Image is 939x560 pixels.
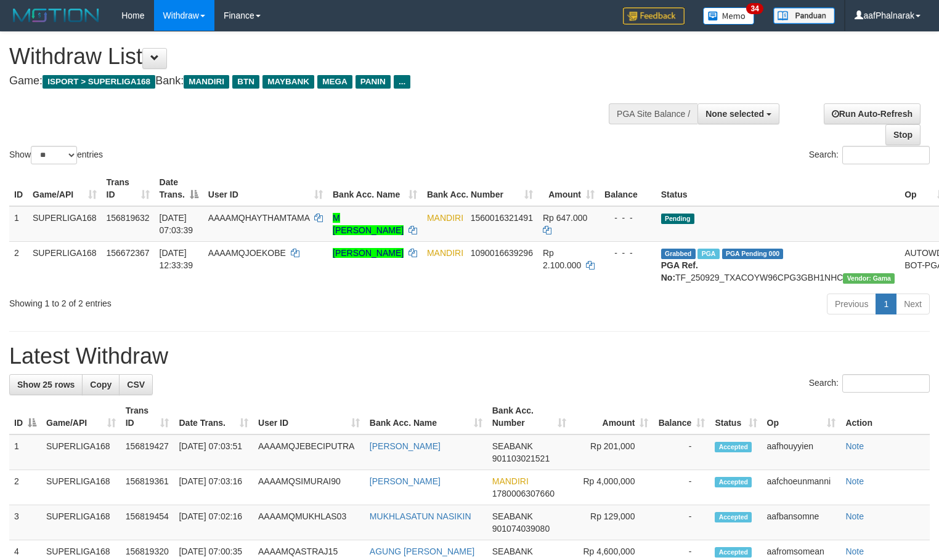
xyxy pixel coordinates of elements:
span: Copy [90,380,112,390]
span: MANDIRI [427,213,463,223]
td: SUPERLIGA168 [41,470,121,505]
td: 156819361 [121,470,174,505]
span: Vendor URL: https://trx31.1velocity.biz [843,273,895,284]
th: Op: activate to sort column ascending [762,399,841,434]
span: CSV [127,380,145,390]
td: aafbansomne [762,505,841,540]
span: Pending [661,214,694,224]
td: AAAAMQMUKHLAS03 [253,505,365,540]
span: Accepted [715,512,752,522]
td: 2 [9,470,41,505]
select: Showentries [31,146,77,164]
td: Rp 201,000 [571,434,654,470]
a: Next [896,294,930,314]
span: BTN [232,75,259,89]
label: Search: [809,146,930,164]
td: SUPERLIGA168 [41,434,121,470]
a: Show 25 rows [9,374,83,395]
td: [DATE] 07:02:16 [174,505,253,540]
div: - - - [604,212,651,224]
td: SUPERLIGA168 [28,241,102,289]
a: [PERSON_NAME] [370,441,441,451]
td: 3 [9,505,41,540]
th: Amount: activate to sort column ascending [538,171,600,206]
span: Rp 647.000 [543,213,587,223]
input: Search: [842,146,930,164]
a: [PERSON_NAME] [370,476,441,486]
span: MAYBANK [262,75,314,89]
a: Copy [82,374,120,395]
th: Trans ID: activate to sort column ascending [102,171,155,206]
a: Note [845,546,864,556]
td: 156819427 [121,434,174,470]
td: aafhouyyien [762,434,841,470]
img: MOTION_logo.png [9,6,103,25]
th: Date Trans.: activate to sort column descending [155,171,203,206]
th: Balance [600,171,656,206]
th: ID: activate to sort column descending [9,399,41,434]
td: Rp 4,000,000 [571,470,654,505]
span: PANIN [356,75,391,89]
h4: Game: Bank: [9,75,614,87]
span: MANDIRI [184,75,229,89]
span: Accepted [715,547,752,558]
span: MEGA [317,75,352,89]
th: Trans ID: activate to sort column ascending [121,399,174,434]
span: None selected [705,109,764,119]
th: User ID: activate to sort column ascending [253,399,365,434]
th: User ID: activate to sort column ascending [203,171,328,206]
span: Accepted [715,477,752,487]
th: Status [656,171,900,206]
td: 1 [9,206,28,242]
th: Bank Acc. Number: activate to sort column ascending [422,171,538,206]
th: Bank Acc. Number: activate to sort column ascending [487,399,571,434]
th: Status: activate to sort column ascending [710,399,762,434]
th: Amount: activate to sort column ascending [571,399,654,434]
a: Run Auto-Refresh [824,103,921,124]
span: ISPORT > SUPERLIGA168 [43,75,155,89]
h1: Withdraw List [9,44,614,69]
span: Copy 1560016321491 to clipboard [471,213,533,223]
div: - - - [604,247,651,259]
span: Show 25 rows [17,380,75,390]
a: Stop [885,124,921,145]
a: Note [845,511,864,521]
span: Copy 1780006307660 to clipboard [492,489,555,498]
span: 156819632 [107,213,150,223]
td: [DATE] 07:03:16 [174,470,253,505]
span: Rp 2.100.000 [543,248,581,270]
span: PGA Pending [722,249,784,259]
th: Date Trans.: activate to sort column ascending [174,399,253,434]
a: CSV [119,374,153,395]
div: Showing 1 to 2 of 2 entries [9,292,382,310]
td: [DATE] 07:03:51 [174,434,253,470]
td: SUPERLIGA168 [41,505,121,540]
td: aafchoeunmanni [762,470,841,505]
span: [DATE] 07:03:39 [160,213,193,235]
td: AAAAMQSIMURAI90 [253,470,365,505]
span: [DATE] 12:33:39 [160,248,193,270]
img: panduan.png [773,7,835,24]
td: SUPERLIGA168 [28,206,102,242]
a: Note [845,476,864,486]
h1: Latest Withdraw [9,344,930,369]
th: Bank Acc. Name: activate to sort column ascending [328,171,422,206]
td: TF_250929_TXACOYW96CPG3GBH1NHC [656,241,900,289]
div: PGA Site Balance / [609,103,697,124]
td: - [653,434,710,470]
a: AGUNG [PERSON_NAME] [370,546,474,556]
span: Copy 1090016639296 to clipboard [471,248,533,258]
td: AAAAMQJEBECIPUTRA [253,434,365,470]
th: Game/API: activate to sort column ascending [41,399,121,434]
td: 156819454 [121,505,174,540]
span: 156672367 [107,248,150,258]
span: SEABANK [492,546,533,556]
a: MUKHLASATUN NASIKIN [370,511,471,521]
td: 2 [9,241,28,289]
span: ... [394,75,410,89]
span: Marked by aafsengchandara [697,249,719,259]
span: Copy 901103021521 to clipboard [492,454,550,463]
label: Show entries [9,146,103,164]
span: Accepted [715,442,752,452]
th: Action [840,399,930,434]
